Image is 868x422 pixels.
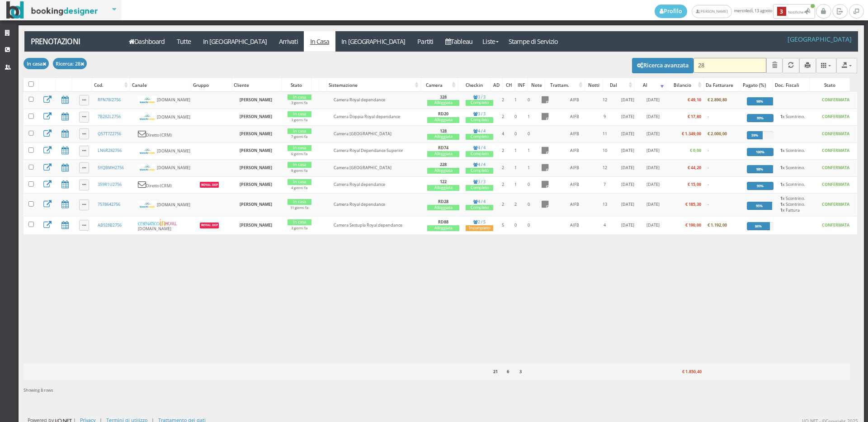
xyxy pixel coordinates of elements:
td: [DATE] [614,193,641,216]
td: x Scontrino. x Scontrino. x Fattura [777,193,815,216]
div: Alloggiata [427,225,459,231]
a: 3 / 3Completo [466,179,493,191]
td: 2 [497,109,509,125]
b: CONFERMATA [822,222,849,228]
div: Alloggiata [427,205,459,211]
td: Diretto (CRM) [135,126,196,142]
b: 3 [519,369,522,375]
a: Royal Dep [199,181,220,187]
b: [PERSON_NAME] [240,201,272,207]
td: - [704,176,743,193]
td: 1 [509,92,522,109]
div: 86% [747,222,770,230]
div: CH [503,79,514,91]
td: 0 [522,193,536,216]
small: 4 giorni fa [291,185,307,190]
td: 11 [595,126,614,142]
div: Canale [130,79,191,91]
td: x Scontrino. [777,176,815,193]
td: Camera Doppia Royal dependance [330,109,424,125]
small: 3 giorni fa [291,118,307,122]
a: In [GEOGRAPHIC_DATA] [335,31,411,52]
td: AIFB [554,176,595,193]
td: Camera Royal dependance [330,193,424,216]
b: € 17,80 [688,114,701,119]
td: [DATE] [614,160,641,176]
img: BookingDesigner.com [6,1,98,19]
b: 228 [440,161,447,167]
td: 0 [509,109,522,125]
b: 328 [440,94,447,100]
td: - [704,193,743,216]
a: 7578642756 [98,201,120,207]
td: [DATE] [641,176,665,193]
a: [PERSON_NAME] [692,5,732,18]
div: Gruppo [191,79,231,91]
div: In casa [288,128,311,134]
b: RD74 [438,145,448,151]
b: 6 [507,369,509,375]
td: 10 [595,142,614,159]
td: [DOMAIN_NAME] [135,193,196,216]
img: bianchihotels.svg [138,147,157,155]
small: 3 giorni fa [291,226,307,230]
b: 1 [780,195,783,201]
div: Cliente [232,79,281,91]
a: 4 / 4Completo [466,145,493,157]
div: In casa [288,162,311,168]
div: Alloggiata [427,100,459,106]
td: Camera [GEOGRAPHIC_DATA] [330,160,424,176]
div: Pagato (%) [741,79,773,91]
span: mercoledì, 13 agosto [655,4,816,19]
td: [DATE] [641,193,665,216]
a: In [GEOGRAPHIC_DATA] [197,31,273,52]
b: 3 [777,7,786,16]
a: Prenotazioni [24,31,118,52]
div: 98% [747,97,773,105]
td: [DATE] [614,176,641,193]
td: [DATE] [641,126,665,142]
button: 3Notifiche [773,4,815,19]
div: Bilancio [666,79,703,91]
div: Alloggiata [427,168,459,174]
td: 5 [497,216,509,234]
div: 100% [747,148,774,156]
td: Camera [GEOGRAPHIC_DATA] [330,126,424,142]
a: Stampe di Servizio [503,31,564,52]
td: [DATE] [641,142,665,159]
b: CONFERMATA [822,181,849,187]
b: 128 [440,128,447,134]
a: Dashboard [123,31,171,52]
td: 9 [595,109,614,125]
div: Cod. [92,79,130,91]
span: Showing 8 rows [24,387,53,393]
td: 2 [497,92,509,109]
td: [DATE] [614,142,641,159]
a: Profilo [655,5,687,18]
b: CONFERMATA [822,97,849,103]
td: AIFB [554,142,595,159]
a: 4 / 4Completo [466,128,493,140]
small: 9 giorni fa [291,168,307,173]
small: 3 giorni fa [291,100,307,105]
b: 1 [780,201,783,207]
td: Diretto (CRM) [135,176,196,193]
b: € 190,00 [685,222,701,228]
div: In casa [288,199,311,205]
b: Royal Dep [201,223,218,227]
div: Sistemazione [327,79,421,91]
div: 95% [747,202,773,210]
td: 13 [595,193,614,216]
b: € 0,00 [690,147,701,153]
a: AB928B2756 [98,222,122,228]
td: [DATE] [614,92,641,109]
small: 6 giorni fa [291,152,307,156]
div: Completo [466,151,493,157]
td: [DATE] [641,92,665,109]
b: [PERSON_NAME] [240,147,272,153]
div: Dal [603,79,634,91]
td: [DATE] [641,160,665,176]
b: € 44,20 [688,165,701,171]
b: [PERSON_NAME] [240,222,272,228]
td: AIFB [554,160,595,176]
